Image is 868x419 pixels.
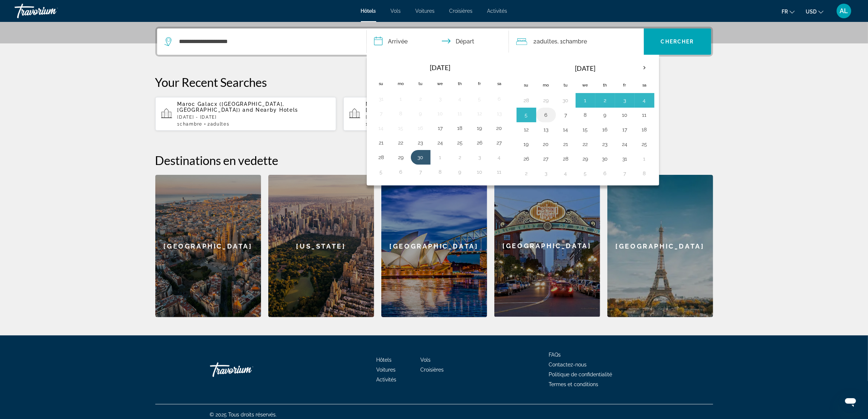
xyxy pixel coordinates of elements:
[540,139,552,149] button: Day 20
[494,108,505,119] button: Day 13
[454,123,466,133] button: Day 18
[474,123,486,133] button: Day 19
[155,153,713,168] h2: Destinations en vedette
[178,101,285,113] span: Maroc Galacx ([GEOGRAPHIC_DATA], [GEOGRAPHIC_DATA])
[580,95,591,105] button: Day 1
[599,154,611,164] button: Day 30
[549,372,612,377] span: Politique de confidentialité
[366,122,390,127] span: 1
[521,154,532,164] button: Day 26
[540,95,552,105] button: Day 29
[415,138,427,148] button: Day 23
[494,123,505,133] button: Day 20
[415,108,427,119] button: Day 9
[415,94,427,104] button: Day 2
[375,108,387,119] button: Day 7
[391,8,401,14] span: Vols
[435,138,446,148] button: Day 24
[782,9,788,15] span: fr
[661,39,694,45] span: Chercher
[521,139,532,149] button: Day 19
[420,367,444,373] a: Croisières
[381,175,487,317] a: [GEOGRAPHIC_DATA]
[619,95,631,105] button: Day 3
[580,168,591,178] button: Day 5
[343,97,525,131] button: Maroc Galacx ([GEOGRAPHIC_DATA], [GEOGRAPHIC_DATA]) and Nearby Hotels[DATE] - [DATE]1Chambre2Adultes
[560,124,572,135] button: Day 14
[268,175,374,317] a: [US_STATE]
[395,167,407,177] button: Day 6
[375,123,387,133] button: Day 14
[415,152,427,162] button: Day 30
[580,110,591,120] button: Day 8
[806,6,824,17] button: Change currency
[560,168,572,178] button: Day 4
[619,124,631,135] button: Day 17
[395,152,407,162] button: Day 29
[580,124,591,135] button: Day 15
[540,124,552,135] button: Day 13
[155,75,713,89] p: Your Recent Searches
[207,122,229,127] span: 2
[540,110,552,120] button: Day 6
[494,94,505,104] button: Day 6
[210,122,230,127] span: Adultes
[454,108,466,119] button: Day 11
[242,107,298,113] span: and Nearby Hotels
[644,28,711,55] button: Chercher
[474,167,486,177] button: Day 10
[395,94,407,104] button: Day 1
[375,167,387,177] button: Day 5
[376,357,392,363] span: Hôtels
[435,123,446,133] button: Day 17
[416,8,435,14] span: Voitures
[549,381,599,387] a: Termes et conditions
[639,139,650,149] button: Day 25
[599,95,611,105] button: Day 2
[449,8,473,14] a: Croisières
[366,101,473,113] span: Maroc Galacx ([GEOGRAPHIC_DATA], [GEOGRAPHIC_DATA])
[560,110,572,120] button: Day 7
[540,154,552,164] button: Day 27
[521,110,532,120] button: Day 5
[210,412,277,418] span: © 2025 Tous droits réservés.
[395,108,407,119] button: Day 8
[560,139,572,149] button: Day 21
[376,367,396,373] span: Voitures
[549,362,587,368] a: Contactez-nous
[391,59,490,76] th: [DATE]
[210,359,283,381] a: Travorium
[494,167,505,177] button: Day 11
[639,154,650,164] button: Day 1
[563,38,587,45] span: Chambre
[534,36,558,47] span: 2
[599,124,611,135] button: Day 16
[454,138,466,148] button: Day 25
[361,8,376,14] a: Hôtels
[549,352,561,358] a: FAQs
[415,167,427,177] button: Day 7
[607,175,713,317] a: [GEOGRAPHIC_DATA]
[454,167,466,177] button: Day 9
[599,168,611,178] button: Day 6
[521,168,532,178] button: Day 2
[639,168,650,178] button: Day 8
[540,168,552,178] button: Day 3
[521,124,532,135] button: Day 12
[560,95,572,105] button: Day 30
[536,59,635,77] th: [DATE]
[840,7,848,15] span: AL
[367,28,509,55] button: Check in and out dates
[15,1,87,20] a: Travorium
[415,123,427,133] button: Day 16
[635,59,654,76] button: Next month
[619,110,631,120] button: Day 10
[521,95,532,105] button: Day 28
[782,6,795,17] button: Change language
